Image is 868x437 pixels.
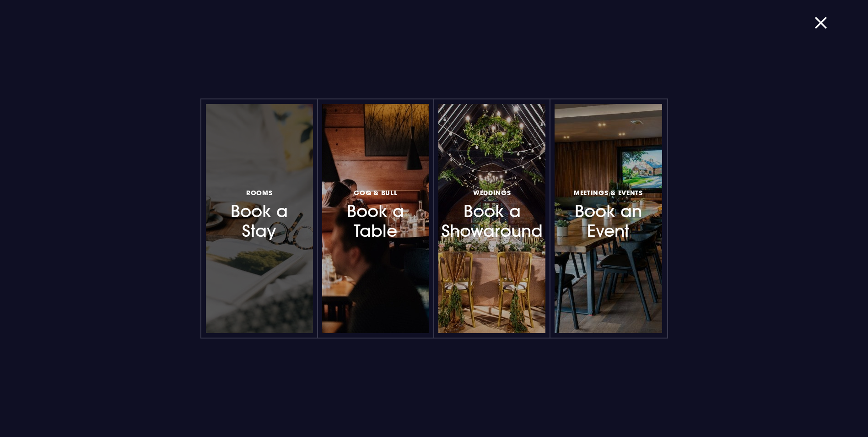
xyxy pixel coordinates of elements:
[555,104,662,333] a: Meetings & EventsBook an Event
[473,188,511,197] span: Weddings
[568,186,648,241] h3: Book an Event
[246,188,273,197] span: Rooms
[220,186,299,241] h3: Book a Stay
[322,104,429,333] a: Coq & BullBook a Table
[574,188,643,197] span: Meetings & Events
[354,188,397,197] span: Coq & Bull
[336,186,415,241] h3: Book a Table
[452,186,532,241] h3: Book a Showaround
[438,104,545,333] a: WeddingsBook a Showaround
[206,104,313,333] a: RoomsBook a Stay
